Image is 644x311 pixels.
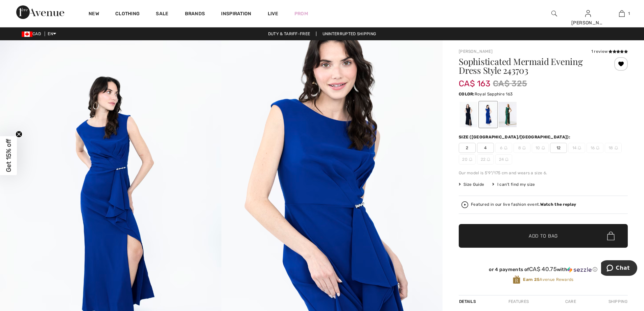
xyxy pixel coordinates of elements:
a: Clothing [115,11,140,18]
div: Details [459,295,478,308]
img: ring-m.svg [504,146,507,150]
button: Add to Bag [459,224,628,248]
button: Close teaser [16,131,22,137]
img: ring-m.svg [615,146,618,150]
img: ring-m.svg [596,146,599,150]
span: CAD [22,31,44,36]
span: 8 [514,143,530,153]
a: [PERSON_NAME] [459,49,493,54]
span: 12 [550,143,567,153]
a: Sign In [585,10,591,17]
img: Watch the replay [461,201,468,208]
div: Features [503,295,534,308]
h1: Sophisticated Mermaid Evening Dress Style 243703 [459,57,600,75]
div: Care [559,295,582,308]
img: ring-m.svg [487,158,490,161]
span: Avenue Rewards [523,276,573,283]
a: 1 [605,9,638,18]
div: Midnight Blue [460,102,477,127]
img: Canadian Dollar [22,31,32,37]
div: Size ([GEOGRAPHIC_DATA]/[GEOGRAPHIC_DATA]): [459,134,572,140]
span: CA$ 40.75 [529,266,557,272]
div: Featured in our live fashion event. [471,202,576,207]
img: 1ère Avenue [16,5,64,19]
span: 2 [459,143,476,153]
span: CA$ 325 [493,77,527,90]
span: 14 [568,143,585,153]
a: Sale [156,11,168,18]
strong: Earn 25 [523,277,540,282]
div: 1 review [591,48,628,54]
iframe: Opens a widget where you can chat to one of our agents [601,260,637,277]
span: Royal Sapphire 163 [475,92,512,96]
div: or 4 payments of with [459,266,628,273]
span: 20 [459,154,476,164]
img: Avenue Rewards [513,275,520,284]
img: Sezzle [567,267,592,273]
span: Color: [459,92,475,96]
span: Size Guide [459,181,484,187]
span: Add to Bag [529,232,558,240]
img: ring-m.svg [578,146,581,150]
div: [PERSON_NAME] [571,19,604,26]
span: Get 15% off [5,139,13,172]
img: search the website [551,9,557,18]
img: My Bag [619,9,625,18]
a: Live [268,10,278,17]
img: My Info [585,9,591,18]
span: Inspiration [221,11,251,18]
div: Absolute green [499,102,517,127]
img: ring-m.svg [505,158,508,161]
span: 24 [495,154,512,164]
span: EN [48,31,56,36]
div: or 4 payments ofCA$ 40.75withSezzle Click to learn more about Sezzle [459,266,628,275]
img: ring-m.svg [542,146,545,150]
span: CA$ 163 [459,72,490,88]
div: Our model is 5'9"/175 cm and wears a size 6. [459,170,628,176]
img: ring-m.svg [469,158,472,161]
span: 1 [628,10,630,17]
span: 22 [477,154,494,164]
span: 4 [477,143,494,153]
span: 18 [605,143,622,153]
a: New [89,11,99,18]
img: ring-m.svg [522,146,526,150]
strong: Watch the replay [540,202,576,207]
a: Prom [294,10,308,17]
div: Shipping [607,295,628,308]
a: Brands [185,11,205,18]
span: 6 [495,143,512,153]
img: Bag.svg [607,231,615,240]
div: I can't find my size [492,181,535,187]
span: 10 [532,143,549,153]
div: Royal Sapphire 163 [479,102,497,127]
span: 16 [587,143,603,153]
